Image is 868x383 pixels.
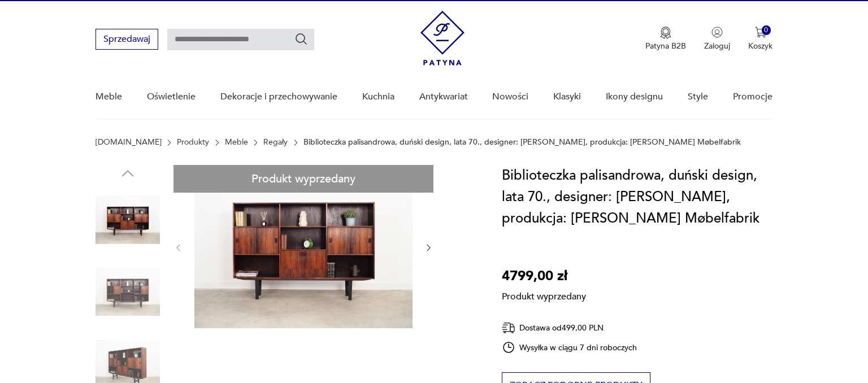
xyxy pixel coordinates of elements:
img: Ikona medalu [660,27,671,39]
h1: Biblioteczka palisandrowa, duński design, lata 70., designer: [PERSON_NAME], produkcja: [PERSON_N... [502,165,772,229]
div: Wysyłka w ciągu 7 dni roboczych [502,341,637,354]
a: Promocje [733,75,772,119]
p: Produkt wyprzedany [502,287,586,303]
img: Patyna - sklep z meblami i dekoracjami vintage [420,11,465,66]
button: Patyna B2B [645,27,686,51]
img: Ikonka użytkownika [711,27,723,38]
button: Sprzedawaj [96,29,158,50]
div: 0 [762,25,771,35]
a: Dekoracje i przechowywanie [220,75,337,119]
a: Regały [263,138,288,147]
a: Ikony designu [606,75,663,119]
button: Szukaj [294,32,308,46]
button: Zaloguj [704,27,730,51]
a: Meble [96,75,122,119]
p: Koszyk [748,41,772,51]
p: Biblioteczka palisandrowa, duński design, lata 70., designer: [PERSON_NAME], produkcja: [PERSON_N... [303,138,741,147]
img: Ikona dostawy [502,321,515,335]
div: Dostawa od 499,00 PLN [502,321,637,335]
a: Klasyki [553,75,581,119]
a: Kuchnia [362,75,394,119]
a: Oświetlenie [147,75,196,119]
p: 4799,00 zł [502,266,586,287]
a: Produkty [177,138,209,147]
p: Zaloguj [704,41,730,51]
a: Ikona medaluPatyna B2B [645,27,686,51]
a: Sprzedawaj [96,36,158,44]
p: Patyna B2B [645,41,686,51]
img: Ikona koszyka [755,27,766,38]
a: Nowości [492,75,528,119]
button: 0Koszyk [748,27,772,51]
a: Antykwariat [419,75,468,119]
a: Meble [225,138,248,147]
a: [DOMAIN_NAME] [96,138,162,147]
a: Style [688,75,708,119]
